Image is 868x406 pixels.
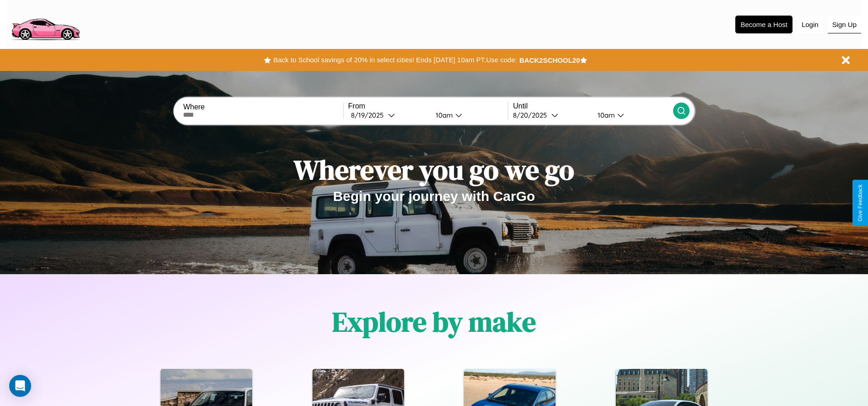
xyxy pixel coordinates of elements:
button: Sign Up [828,16,861,33]
div: 10am [431,111,455,119]
div: Give Feedback [857,184,863,222]
div: 8 / 19 / 2025 [351,111,388,119]
button: 10am [428,110,508,120]
label: From [348,102,508,110]
div: 10am [593,111,617,119]
div: 8 / 20 / 2025 [513,111,551,119]
b: BACK2SCHOOL20 [519,56,580,64]
button: Become a Host [735,16,793,33]
button: 8/19/2025 [348,110,428,120]
img: logo [7,5,84,43]
h1: Explore by make [332,303,536,341]
label: Until [513,102,673,110]
button: Login [797,16,823,33]
button: 10am [590,110,673,120]
div: Open Intercom Messenger [9,375,31,397]
label: Where [183,103,343,111]
button: Back to School savings of 20% in select cities! Ends [DATE] 10am PT.Use code: [271,54,519,66]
